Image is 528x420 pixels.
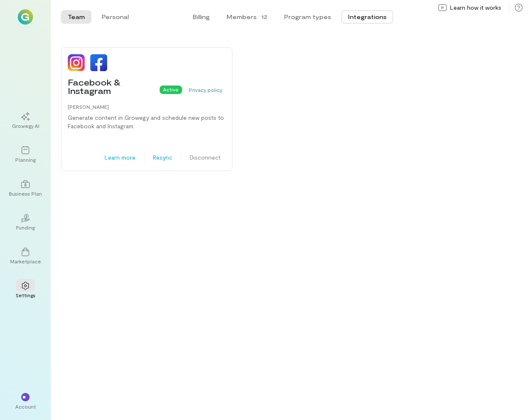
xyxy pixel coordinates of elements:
div: Marketplace [10,258,41,265]
div: Generate content in Growegy and schedule new posts to Facebook and Instagram. [68,113,226,130]
div: Growegy AI [12,122,39,129]
button: Team [61,10,91,24]
button: Program types [277,10,338,24]
button: Resync [148,151,177,164]
span: Learn how it works [450,3,501,12]
button: Personal [95,10,135,24]
a: Settings [10,275,41,305]
div: Members · 12 [227,13,267,21]
button: Members · 12 [220,10,274,24]
span: Learn more [105,153,135,162]
div: Funding [16,224,35,231]
button: Learn more [100,151,141,164]
div: Business Plan [9,190,42,197]
button: Integrations [341,10,393,24]
button: Billing [186,10,216,24]
a: Privacy policy [189,87,222,93]
a: Funding [10,207,41,238]
span: Facebook & Instagram [68,78,156,95]
a: Planning [10,139,41,170]
img: Facebook & Instagram [68,54,107,71]
div: Account [15,403,36,410]
div: [PERSON_NAME] [68,103,226,110]
a: Growegy AI [10,105,41,136]
a: Business Plan [10,173,41,204]
div: Active [160,86,182,94]
div: Settings [16,292,36,298]
button: Disconnect [185,151,226,164]
span: Billing [193,13,210,21]
a: Marketplace [10,241,41,271]
div: Planning [15,156,36,163]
